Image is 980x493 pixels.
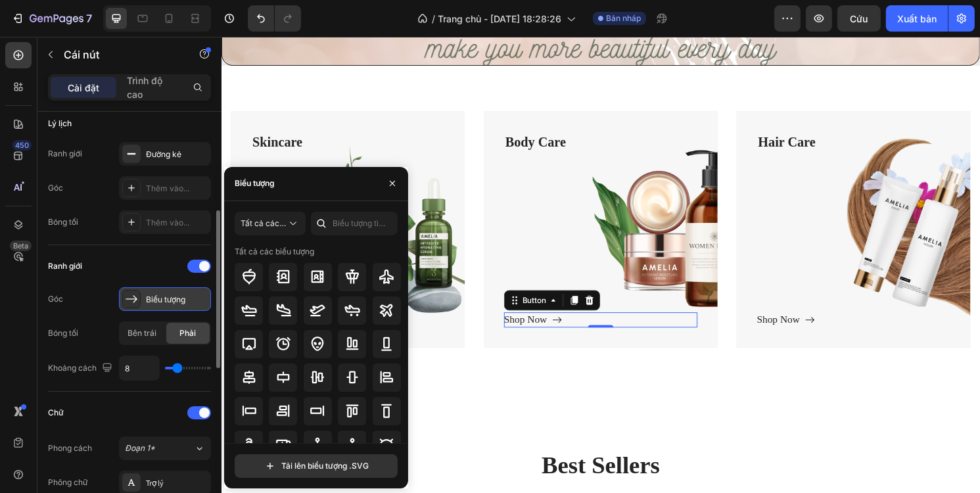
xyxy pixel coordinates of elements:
iframe: Khu vực thiết kế [222,37,980,493]
font: Trợ lý [146,478,164,488]
button: Đoạn 1* [119,436,211,460]
font: Đường kẻ [146,149,181,159]
font: Thêm vào... [146,183,189,193]
input: Tự động [120,356,159,380]
button: 7 [5,5,98,32]
button: Cứu [837,5,881,32]
a: Shop Now [294,287,354,302]
font: Chữ [48,408,64,417]
font: Tất cả các biểu tượng [235,246,314,256]
font: Phong cách [48,443,92,453]
p: Best Sellers [11,430,778,462]
font: Khoảng cách [48,363,97,373]
button: Xuất bản [886,5,948,32]
font: Ranh giới [48,261,82,271]
font: Cứu [851,13,868,24]
font: Thêm vào... [146,218,189,227]
font: Trang chủ - [DATE] 18:28:26 [438,13,561,24]
font: Cài đặt [68,82,99,93]
font: 7 [86,12,92,25]
button: Tất cả các phong cách [235,212,306,235]
input: Biểu tượng tìm kiếm [311,212,398,235]
font: Đoạn 1* [125,443,155,453]
font: Phông chữ [48,477,87,487]
font: Biểu tượng [235,178,275,188]
font: Xuất bản [897,13,937,24]
font: Trình độ cao [127,75,162,100]
p: Hair Care [558,100,757,121]
font: Cái nút [64,48,99,61]
div: Shop Now [557,287,601,302]
font: Tất cả các phong cách [241,218,325,228]
font: Góc [48,183,63,193]
font: Bóng tối [48,217,78,227]
font: Lý lịch [48,118,72,128]
font: Ranh giới [48,149,82,158]
font: 450 [15,141,29,150]
a: Shop Now [557,287,617,302]
div: Button [310,268,340,280]
font: Bản nháp [606,13,641,23]
div: Hoàn tác/Làm lại [248,5,301,32]
font: Phải [180,328,197,338]
font: Beta [13,241,28,250]
font: Bóng tối [48,328,78,338]
p: Cái nút [64,47,175,62]
font: Góc [48,294,63,304]
font: / [432,13,435,24]
p: Body Care [295,100,494,121]
div: Shop Now [294,287,338,302]
font: Biểu tượng [146,294,185,304]
button: Tải lên biểu tượng .SVG [235,454,398,478]
font: Bên trái [128,328,156,338]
